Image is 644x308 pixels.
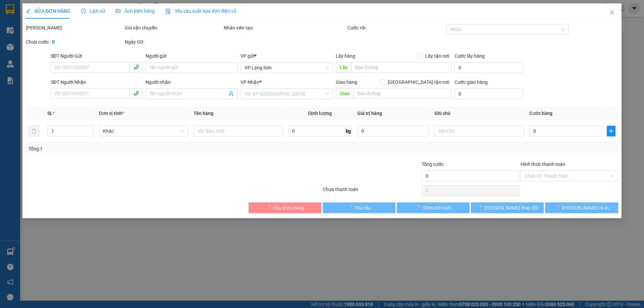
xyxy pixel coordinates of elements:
button: plus [607,126,615,136]
div: Ngày GD: [125,38,222,46]
button: Yêu cầu [323,202,395,213]
input: Cước lấy hàng [454,62,523,73]
span: phone [133,64,139,70]
span: Lấy hàng [336,53,355,59]
span: Yêu cầu xuất hóa đơn điện tử [165,8,236,14]
div: Chưa cước : [26,38,123,46]
span: Yêu cầu [355,204,371,211]
th: Ghi chú [432,107,527,120]
span: loading [347,205,355,210]
label: Cước giao hàng [454,79,488,85]
span: loading [415,205,423,210]
span: phone [133,90,139,96]
button: Hủy Đơn Hàng [249,202,321,213]
span: [PERSON_NAME] thay đổi [484,204,538,211]
div: VP gửi [241,52,333,60]
span: Ảnh kiện hàng [116,8,155,14]
span: SL [47,111,53,116]
span: clock-circle [81,9,86,13]
div: Người gửi [146,52,238,60]
div: [PERSON_NAME]: [26,24,123,32]
div: Chưa thanh toán [322,186,421,197]
span: [PERSON_NAME] và In [562,204,609,211]
label: Cước lấy hàng [454,53,485,59]
input: VD: Bàn, Ghế [194,126,283,136]
button: Thêm ĐH mới [397,202,470,213]
span: VP Lạng Sơn [245,63,329,73]
span: Tên hàng [194,111,213,116]
span: loading [554,205,562,210]
span: Lấy tận nơi [423,52,452,60]
span: loading [266,205,273,210]
span: Thêm ĐH mới [423,204,451,211]
div: SĐT Người Gửi [51,52,143,60]
span: Giao [336,88,354,99]
span: SỬA ĐƠN HÀNG [26,8,70,14]
span: Lấy [336,62,351,73]
span: Giá trị hàng [357,111,382,116]
span: Đơn vị tính [99,111,124,116]
button: delete [29,126,39,136]
input: Dọc đường [351,62,452,73]
span: edit [26,9,31,13]
span: Hủy Đơn Hàng [273,204,304,211]
span: Định lượng [308,111,332,116]
span: picture [116,9,120,13]
span: user-add [229,91,234,97]
div: Nhân viên tạo: [224,24,346,32]
div: Tổng: 1 [29,145,249,152]
button: [PERSON_NAME] thay đổi [471,202,544,213]
button: Close [603,3,622,22]
input: Ghi Chú [435,126,524,136]
b: 0 [52,39,55,45]
span: kg [345,126,352,136]
span: plus [607,128,615,134]
span: VP Nhận [241,79,260,85]
span: Tổng cước [422,162,444,167]
span: Khác [103,126,184,136]
span: Giao hàng [336,79,357,85]
span: Lịch sử [81,8,105,14]
span: Cước hàng [529,111,552,116]
img: icon [165,9,171,14]
div: Gói vận chuyển: [125,24,222,32]
button: [PERSON_NAME] và In [545,202,618,213]
input: Dọc đường [354,88,452,99]
span: close [609,10,615,15]
span: [GEOGRAPHIC_DATA] tận nơi [385,78,452,86]
span: loading [477,205,484,210]
div: SĐT Người Nhận [51,78,143,86]
input: Cước giao hàng [454,88,523,99]
label: Hình thức thanh toán [521,162,565,167]
div: Cước rồi : [347,24,445,32]
div: Người nhận [146,78,238,86]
